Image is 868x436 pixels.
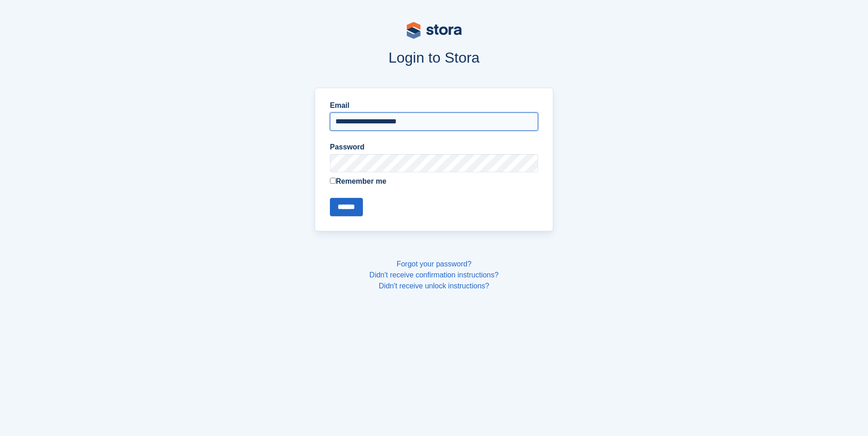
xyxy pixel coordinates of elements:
[330,176,538,187] label: Remember me
[330,178,336,184] input: Remember me
[140,49,728,66] h1: Login to Stora
[369,271,498,279] a: Didn't receive confirmation instructions?
[330,100,538,111] label: Email
[330,142,538,153] label: Password
[379,282,489,290] a: Didn't receive unlock instructions?
[407,22,462,39] img: stora-logo-53a41332b3708ae10de48c4981b4e9114cc0af31d8433b30ea865607fb682f29.svg
[397,260,472,268] a: Forgot your password?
